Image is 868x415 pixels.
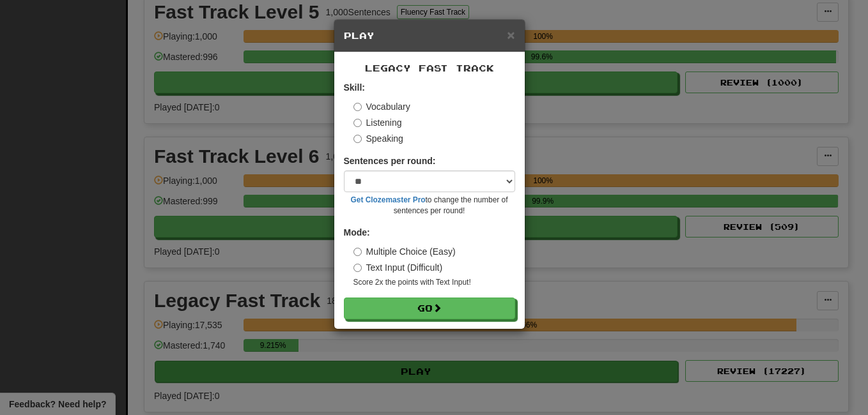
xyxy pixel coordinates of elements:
[353,245,456,258] label: Multiple Choice (Easy)
[353,248,362,256] input: Multiple Choice (Easy)
[344,195,515,216] small: to change the number of sentences per round!
[351,195,426,204] a: Get Clozemaster Pro
[344,298,515,319] button: Go
[365,63,494,73] span: Legacy Fast Track
[344,227,370,238] strong: Mode:
[353,103,362,111] input: Vocabulary
[353,135,362,143] input: Speaking
[353,264,362,272] input: Text Input (Difficult)
[353,132,403,145] label: Speaking
[353,261,443,274] label: Text Input (Difficult)
[507,27,515,42] span: ×
[353,277,515,288] small: Score 2x the points with Text Input !
[507,28,515,41] button: Close
[344,82,365,93] strong: Skill:
[344,155,436,167] label: Sentences per round:
[353,100,410,113] label: Vocabulary
[353,119,362,127] input: Listening
[344,29,515,42] h5: Play
[353,116,402,129] label: Listening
